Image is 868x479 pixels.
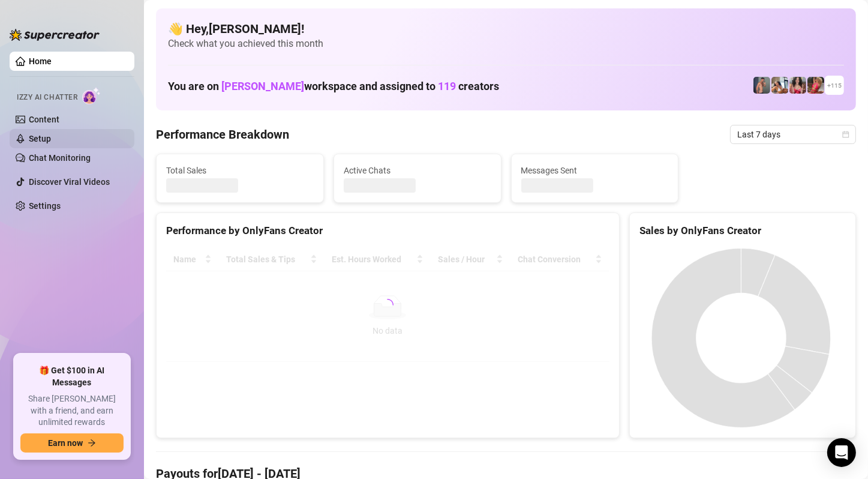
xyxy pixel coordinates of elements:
[382,299,394,311] span: loading
[807,77,824,94] img: April (@aprilblaze)
[168,80,499,93] h1: You are on workspace and assigned to creators
[20,433,124,453] button: Earn nowarrow-right
[438,80,456,92] span: 119
[156,126,289,143] h4: Performance Breakdown
[827,80,842,91] span: + 115
[842,131,849,138] span: calendar
[10,29,100,41] img: logo-BBDzfeDw.svg
[29,56,52,66] a: Home
[737,125,849,143] span: Last 7 days
[88,439,96,447] span: arrow-right
[827,438,856,467] div: Open Intercom Messenger
[29,153,91,163] a: Chat Monitoring
[521,164,669,177] span: Messages Sent
[48,438,83,448] span: Earn now
[20,393,124,429] span: Share [PERSON_NAME] with a friend, and earn unlimited rewards
[29,134,51,143] a: Setup
[789,77,806,94] img: Aaliyah (@edmflowerfairy)
[20,365,124,388] span: 🎁 Get $100 in AI Messages
[166,164,314,177] span: Total Sales
[753,77,770,94] img: Dominick (@dominickwhelton)
[344,164,491,177] span: Active Chats
[168,37,844,50] span: Check what you achieved this month
[168,20,844,37] h4: 👋 Hey, [PERSON_NAME] !
[29,177,110,187] a: Discover Viral Videos
[17,92,77,103] span: Izzy AI Chatter
[639,223,846,239] div: Sales by OnlyFans Creator
[29,201,61,211] a: Settings
[166,223,609,239] div: Performance by OnlyFans Creator
[221,80,304,92] span: [PERSON_NAME]
[82,87,101,104] img: AI Chatter
[771,77,788,94] img: ildgaf (@ildgaff)
[29,115,59,124] a: Content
